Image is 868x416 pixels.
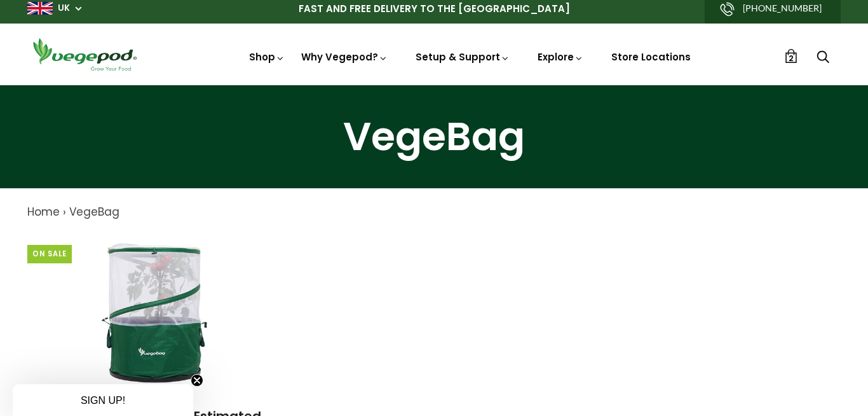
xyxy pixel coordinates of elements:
[13,384,193,416] div: SIGN UP!Close teaser
[301,50,388,64] a: Why Vegepod?
[63,204,66,219] span: ›
[789,52,794,64] span: 2
[416,50,510,64] a: Setup & Support
[27,204,841,221] nav: breadcrumbs
[81,395,125,406] span: SIGN UP!
[27,36,142,73] img: Vegepod
[817,51,829,64] a: Search
[27,2,53,15] img: gb_large.png
[69,204,119,219] a: VegeBag
[538,50,583,64] a: Explore
[611,50,691,64] a: Store Locations
[58,2,70,15] a: UK
[784,49,798,63] a: 2
[16,117,852,156] h1: VegeBag
[77,233,236,392] img: Vegebag - PRE-ORDER - Estimated Shipping September 15th
[249,50,285,64] a: Shop
[27,204,60,219] a: Home
[191,374,203,387] button: Close teaser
